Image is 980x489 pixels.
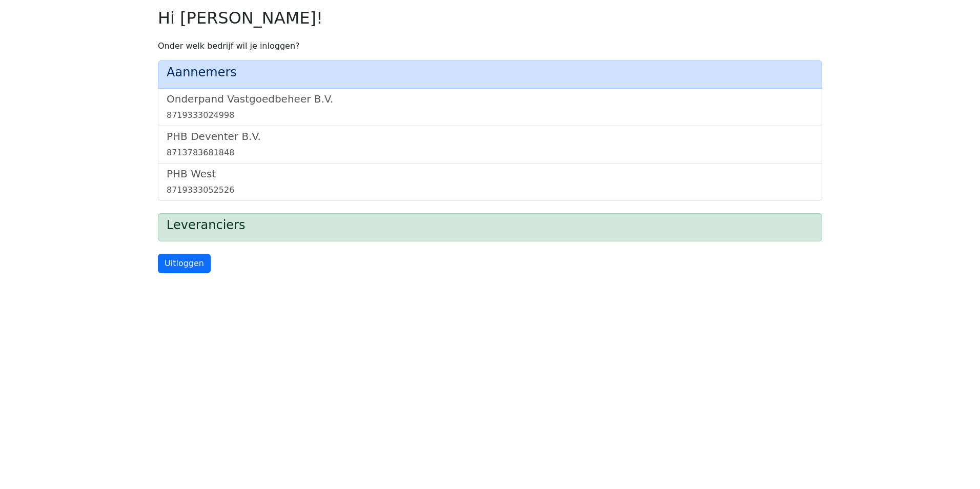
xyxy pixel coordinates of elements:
h2: Hi [PERSON_NAME]! [158,8,822,28]
h5: Onderpand Vastgoedbeheer B.V. [167,93,813,105]
h5: PHB Deventer B.V. [167,130,813,142]
div: 8719333052526 [167,184,813,196]
a: Uitloggen [158,254,211,273]
h4: Aannemers [167,65,813,80]
h5: PHB West [167,168,813,180]
a: PHB West8719333052526 [167,168,813,196]
a: Onderpand Vastgoedbeheer B.V.8719333024998 [167,93,813,121]
a: PHB Deventer B.V.8713783681848 [167,130,813,159]
p: Onder welk bedrijf wil je inloggen? [158,40,822,52]
h4: Leveranciers [167,218,813,233]
div: 8713783681848 [167,147,813,159]
div: 8719333024998 [167,109,813,121]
